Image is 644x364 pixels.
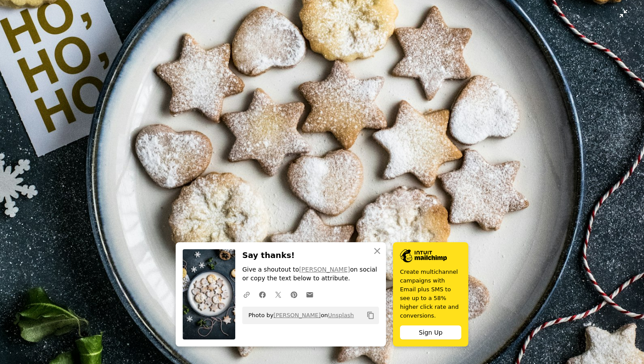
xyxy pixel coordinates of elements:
a: Share over email [302,286,318,303]
a: [PERSON_NAME] [273,312,321,318]
h3: Say thanks! [242,249,379,262]
img: file-1690386555781-336d1949dad1image [400,249,447,262]
span: Create multichannel campaigns with Email plus SMS to see up to a 58% higher click rate and conver... [400,268,461,320]
a: Share on Pinterest [286,286,302,303]
a: Share on Twitter [270,286,286,303]
a: Unsplash [328,312,354,318]
button: Copy to clipboard [363,308,378,323]
a: Create multichannel campaigns with Email plus SMS to see up to a 58% higher click rate and conver... [393,242,468,346]
span: Photo by on [244,308,354,322]
a: Share on Facebook [255,286,270,303]
a: [PERSON_NAME] [299,266,350,273]
p: Give a shoutout to on social or copy the text below to attribute. [242,265,379,283]
div: Sign Up [400,325,461,339]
